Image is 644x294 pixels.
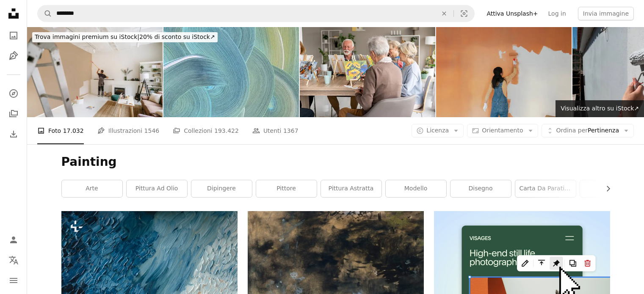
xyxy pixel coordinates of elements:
[578,7,634,20] button: Invia immagine
[515,180,576,197] a: carta da parati artistica
[5,252,22,269] button: Lingua
[556,100,644,117] a: Visualizza altro su iStock↗
[435,5,453,22] button: Elimina
[62,180,122,197] a: arte
[600,180,610,197] button: scorri la lista a destra
[426,127,449,134] span: Licenza
[5,272,22,289] button: Menu
[256,180,317,197] a: pittore
[27,27,223,47] a: Trova immagini premium su iStock|20% di sconto su iStock↗
[451,180,511,197] a: disegno
[5,231,22,248] a: Accedi / Registrati
[556,127,588,134] span: Ordina per
[5,85,22,102] a: Esplora
[467,124,538,137] button: Orientamento
[61,154,610,170] h1: Painting
[191,180,252,197] a: dipingere
[561,105,639,112] span: Visualizza altro su iStock ↗
[5,126,22,143] a: Cronologia download
[543,7,571,20] a: Log in
[412,124,464,137] button: Licenza
[283,126,299,135] span: 1367
[556,126,619,135] span: Pertinenza
[144,126,160,135] span: 1546
[27,27,163,117] img: Uomo che dipinge la parete del soggiorno durante la ristrutturazione dell'appartamento
[481,7,543,20] a: Attiva Unsplash+
[37,5,475,22] form: Trova visual in tutto il sito
[542,124,634,137] button: Ordina perPertinenza
[173,117,239,144] a: Collezioni 193.422
[32,32,218,42] div: 20% di sconto su iStock ↗
[252,117,299,144] a: Utenti 1367
[321,180,381,197] a: pittura astratta
[436,27,572,117] img: Bringing color to my home
[5,27,22,44] a: Foto
[35,33,139,40] span: Trova immagini premium su iStock |
[580,180,641,197] a: artista
[214,126,239,135] span: 193.422
[127,180,187,197] a: pittura ad olio
[5,105,22,122] a: Collezioni
[300,27,435,117] img: Un gruppo di anziani impegnati in un corso di pittura creativa
[482,127,523,134] span: Orientamento
[163,27,299,117] img: Acrylic smear brushstroke yellow and blue blot on black. Abstract texture color stain painting ba...
[97,117,160,144] a: Illustrazioni 1546
[386,180,446,197] a: modello
[5,47,22,64] a: Illustrazioni
[38,5,52,22] button: Cerca su Unsplash
[454,5,474,22] button: Ricerca visiva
